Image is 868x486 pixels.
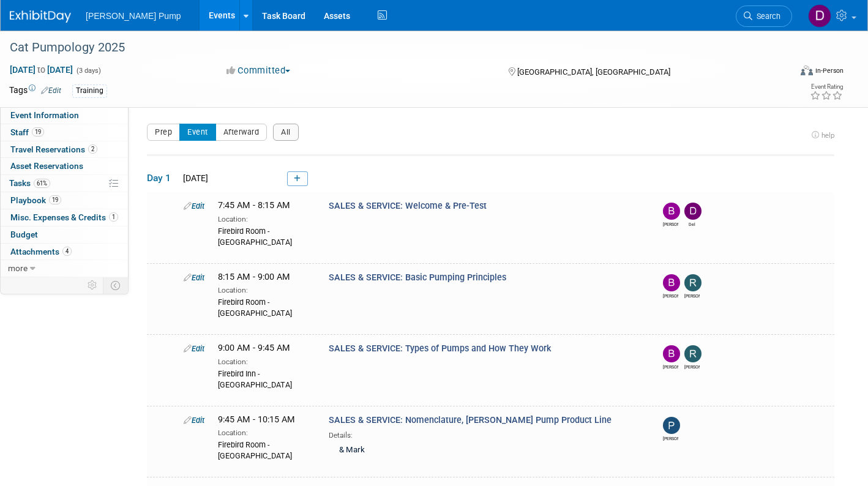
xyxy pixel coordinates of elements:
[815,66,844,75] div: In-Person
[1,175,128,192] a: Tasks61%
[88,144,97,154] span: 2
[32,127,44,136] span: 19
[1,124,128,141] a: Staff19
[329,427,642,441] div: Details:
[517,67,670,77] span: [GEOGRAPHIC_DATA], [GEOGRAPHIC_DATA]
[8,263,28,273] span: more
[103,277,129,293] td: Toggle Event Tabs
[10,127,44,137] span: Staff
[72,84,107,97] div: Training
[810,84,843,90] div: Event Rating
[329,201,487,211] span: SALES & SERVICE: Welcome & Pre-Test
[1,226,128,243] a: Budget
[10,144,97,154] span: Travel Reservations
[179,124,216,141] button: Event
[184,416,204,425] a: Edit
[1,209,128,226] a: Misc. Expenses & Credits1
[86,11,181,21] span: [PERSON_NAME] Pump
[663,203,680,220] img: Bobby Zitzka
[273,124,299,141] button: All
[808,4,831,28] img: Del Ritz
[36,65,47,75] span: to
[218,272,290,282] span: 8:15 AM - 9:00 AM
[218,426,310,438] div: Location:
[9,64,73,75] span: [DATE] [DATE]
[9,84,61,98] td: Tags
[1,107,128,124] a: Event Information
[184,344,204,353] a: Edit
[1,244,128,260] a: Attachments4
[218,414,295,425] span: 9:45 AM - 10:15 AM
[34,179,50,188] span: 61%
[329,415,612,425] span: SALES & SERVICE: Nomenclature, [PERSON_NAME] Pump Product Line
[1,141,128,158] a: Travel Reservations2
[720,64,844,82] div: Event Format
[218,225,310,248] div: Firebird Room - [GEOGRAPHIC_DATA]
[218,343,290,353] span: 9:00 AM - 9:45 AM
[49,195,61,204] span: 19
[218,355,310,367] div: Location:
[218,296,310,319] div: Firebird Room - [GEOGRAPHIC_DATA]
[147,124,180,141] button: Prep
[218,438,310,462] div: Firebird Room - [GEOGRAPHIC_DATA]
[684,345,702,362] img: Ryan Intriago
[10,230,38,239] span: Budget
[1,192,128,209] a: Playbook19
[663,417,680,434] img: Patrick Champagne
[684,220,700,228] div: Del Ritz
[41,86,61,95] a: Edit
[215,124,268,141] button: Afterward
[329,343,551,354] span: SALES & SERVICE: Types of Pumps and How They Work
[684,291,700,299] div: Ryan Intriago
[10,247,72,256] span: Attachments
[329,441,642,461] div: & Mark
[663,362,678,370] div: Brian Peek
[9,178,50,188] span: Tasks
[663,220,678,228] div: Bobby Zitzka
[218,367,310,391] div: Firebird Inn - [GEOGRAPHIC_DATA]
[752,12,780,21] span: Search
[62,247,72,256] span: 4
[184,201,204,211] a: Edit
[184,273,204,282] a: Edit
[109,212,118,222] span: 1
[222,64,295,77] button: Committed
[218,200,290,211] span: 7:45 AM - 8:15 AM
[218,212,310,225] div: Location:
[82,277,103,293] td: Personalize Event Tab Strip
[10,212,118,222] span: Misc. Expenses & Credits
[663,291,678,299] div: Brian Peek
[663,345,680,362] img: Brian Peek
[329,272,506,283] span: SALES & SERVICE: Basic Pumping Principles
[663,434,678,442] div: Patrick Champagne
[10,161,83,171] span: Asset Reservations
[663,274,680,291] img: Brian Peek
[1,260,128,277] a: more
[10,195,61,205] span: Playbook
[684,274,702,291] img: Ryan Intriago
[218,283,310,296] div: Location:
[6,37,773,59] div: Cat Pumpology 2025
[736,6,792,27] a: Search
[821,131,834,140] span: help
[1,158,128,174] a: Asset Reservations
[684,362,700,370] div: Ryan Intriago
[684,203,702,220] img: Del Ritz
[10,10,71,23] img: ExhibitDay
[147,171,178,185] span: Day 1
[801,65,813,75] img: Format-Inperson.png
[179,173,208,183] span: [DATE]
[10,110,79,120] span: Event Information
[75,67,101,75] span: (3 days)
